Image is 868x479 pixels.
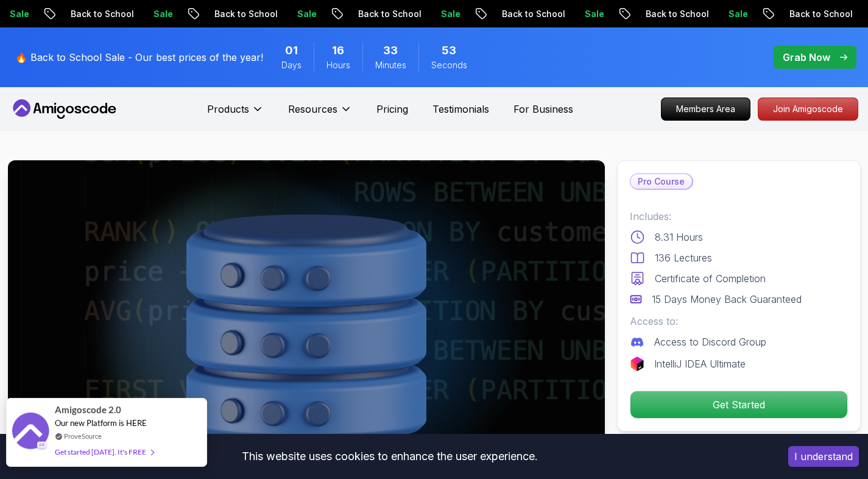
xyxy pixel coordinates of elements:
p: IntelliJ IDEA Ultimate [654,357,746,371]
p: Certificate of Completion [655,271,766,286]
p: Back to School [636,8,719,20]
a: Testimonials [432,102,489,116]
span: Amigoscode 2.0 [55,403,121,417]
span: Hours [326,59,350,71]
p: Pro Course [630,174,692,189]
p: 15 Days Money Back Guaranteed [652,292,802,307]
p: 8.31 Hours [655,230,703,244]
span: 1 Days [285,42,298,59]
p: Back to School [348,8,431,20]
span: 53 Seconds [442,42,456,59]
a: Pricing [376,102,408,116]
a: Join Amigoscode [758,98,858,121]
span: Days [281,59,302,71]
button: Products [207,102,264,126]
a: ProveSource [64,431,102,441]
span: 16 Hours [332,42,344,59]
p: Access to Discord Group [654,335,766,349]
p: Sale [431,8,470,20]
p: Join Amigoscode [758,98,858,120]
div: This website uses cookies to enhance the user experience. [9,443,770,470]
button: Resources [288,102,352,126]
p: 136 Lectures [655,250,712,265]
p: Grab Now [783,50,830,65]
p: Sale [288,8,326,20]
p: Products [207,102,249,116]
p: Access to: [630,314,848,328]
p: Back to School [61,8,144,20]
img: provesource social proof notification image [12,413,49,452]
img: jetbrains logo [630,357,644,371]
span: Our new Platform is HERE [55,418,147,428]
a: Members Area [661,98,750,121]
p: Sale [719,8,758,20]
button: Accept cookies [788,446,859,467]
button: Get Started [630,391,848,419]
p: Includes: [630,209,848,224]
p: 🔥 Back to School Sale - Our best prices of the year! [15,50,263,65]
a: For Business [513,102,573,116]
span: Minutes [375,59,406,71]
span: Seconds [431,59,467,71]
p: Members Area [662,98,750,120]
p: Back to School [205,8,288,20]
p: Get Started [630,391,847,418]
p: Sale [575,8,614,20]
p: Back to School [780,8,863,20]
div: Get started [DATE]. It's FREE [55,445,153,459]
p: Back to School [492,8,575,20]
p: Sale [144,8,183,20]
span: 33 Minutes [383,42,398,59]
p: Resources [288,102,337,116]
